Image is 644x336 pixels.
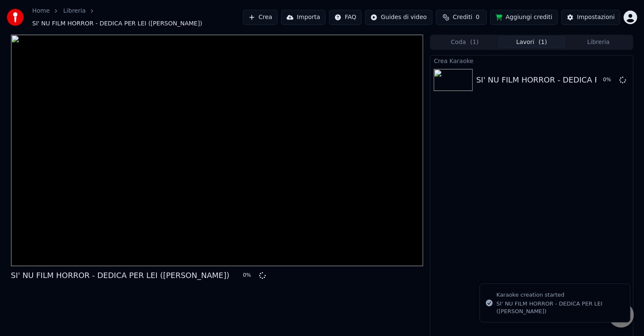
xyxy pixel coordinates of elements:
[561,10,620,25] button: Impostazioni
[11,270,230,281] div: SI' NU FILM HORROR - DEDICA PER LEI ([PERSON_NAME])
[431,36,498,48] button: Coda
[565,36,632,48] button: Libreria
[243,10,278,25] button: Crea
[243,272,256,279] div: 0 %
[32,7,243,28] nav: breadcrumb
[329,10,362,25] button: FAQ
[498,36,565,48] button: Lavori
[453,13,472,22] span: Crediti
[603,77,616,83] div: 0 %
[577,13,615,22] div: Impostazioni
[32,7,50,15] a: Home
[436,10,487,25] button: Crediti0
[32,19,202,28] span: SI' NU FILM HORROR - DEDICA PER LEI ([PERSON_NAME])
[430,55,633,66] div: Crea Karaoke
[490,10,558,25] button: Aggiungi crediti
[470,38,479,47] span: ( 1 )
[281,10,326,25] button: Importa
[63,7,86,15] a: Libreria
[538,38,547,47] span: ( 1 )
[7,9,24,26] img: youka
[476,13,480,22] span: 0
[496,291,623,299] div: Karaoke creation started
[496,300,623,315] div: SI' NU FILM HORROR - DEDICA PER LEI ([PERSON_NAME])
[365,10,432,25] button: Guides di video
